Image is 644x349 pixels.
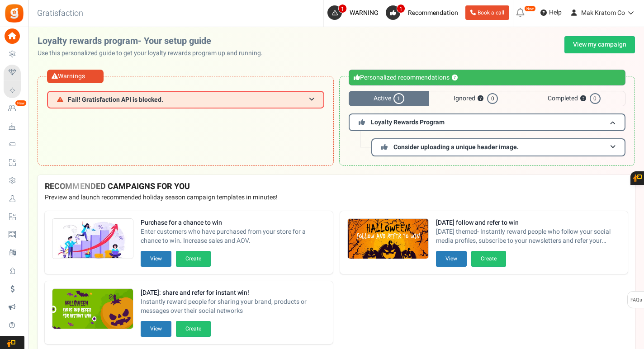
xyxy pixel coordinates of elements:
[590,93,601,104] span: 0
[393,142,519,152] span: Consider uploading a unique header image.
[68,96,163,103] span: Fail! Gratisfaction API is blocked.
[371,118,445,127] span: Loyalty Rewards Program
[350,8,379,18] span: WARNING
[176,321,211,337] button: Create
[523,91,626,106] span: Completed
[141,227,326,245] span: Enter customers who have purchased from your store for a chance to win. Increase sales and AOV.
[436,251,467,267] button: View
[52,289,133,330] img: Recommended Campaigns
[564,36,635,53] a: View my campaign
[348,219,428,259] img: Recommended Campaigns
[52,219,133,259] img: Recommended Campaigns
[408,8,458,18] span: Recommendation
[141,251,171,267] button: View
[38,49,270,58] p: Use this personalized guide to get your loyalty rewards program up and running.
[452,75,458,81] button: ?
[487,93,498,104] span: 0
[141,321,171,337] button: View
[327,5,382,20] a: 1 WARNING
[47,70,104,83] div: Warnings
[45,193,628,202] p: Preview and launch recommended holiday season campaign templates in minutes!
[4,101,24,116] a: New
[176,251,211,267] button: Create
[429,91,523,106] span: Ignored
[386,5,462,20] a: 1 Recommendation
[436,218,621,227] strong: [DATE] follow and refer to win
[580,96,586,102] button: ?
[537,5,565,20] a: Help
[630,292,642,309] span: FAQs
[471,251,506,267] button: Create
[478,96,483,102] button: ?
[45,182,628,191] h4: RECOMMENDED CAMPAIGNS FOR YOU
[397,4,405,13] span: 1
[436,227,621,245] span: [DATE] themed- Instantly reward people who follow your social media profiles, subscribe to your n...
[581,8,625,18] span: Mak Kratom Co
[38,36,270,46] h2: Loyalty rewards program- Your setup guide
[547,8,562,17] span: Help
[141,297,326,316] span: Instantly reward people for sharing your brand, products or messages over their social networks
[141,218,326,227] strong: Purchase for a chance to win
[393,93,404,104] span: 1
[524,5,536,12] em: New
[141,288,326,297] strong: [DATE]: share and refer for instant win!
[349,91,430,106] span: Active
[465,5,509,20] a: Book a call
[349,70,626,85] div: Personalized recommendations
[27,5,93,23] h3: Gratisfaction
[4,3,24,24] img: Gratisfaction
[15,100,27,106] em: New
[338,4,347,13] span: 1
